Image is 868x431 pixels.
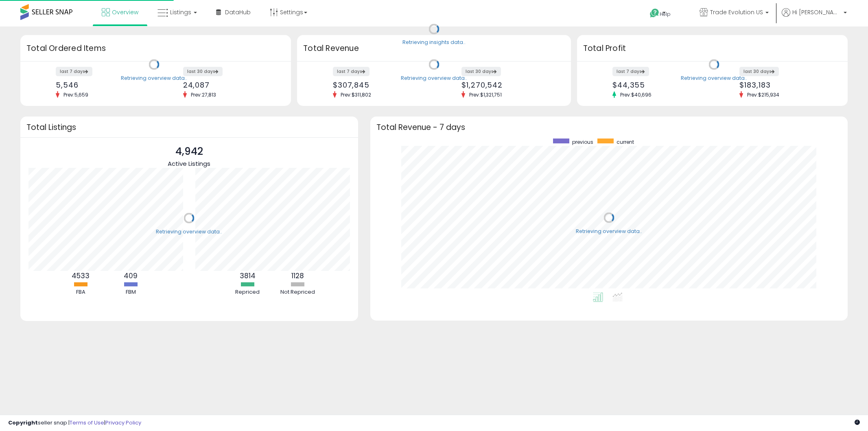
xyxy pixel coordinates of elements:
span: Help [660,11,671,18]
div: Retrieving overview data.. [401,75,467,82]
i: Get Help [649,8,660,18]
div: Retrieving overview data.. [576,228,642,235]
a: Help [643,2,687,26]
span: Hi [PERSON_NAME] [792,8,841,16]
span: Trade Evolution US [710,8,763,16]
span: DataHub [225,8,251,16]
div: Retrieving overview data.. [681,75,747,82]
span: Listings [170,8,191,16]
span: Overview [112,8,138,16]
a: Hi [PERSON_NAME] [782,8,847,26]
div: Retrieving overview data.. [156,228,222,235]
div: Retrieving overview data.. [121,75,187,82]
